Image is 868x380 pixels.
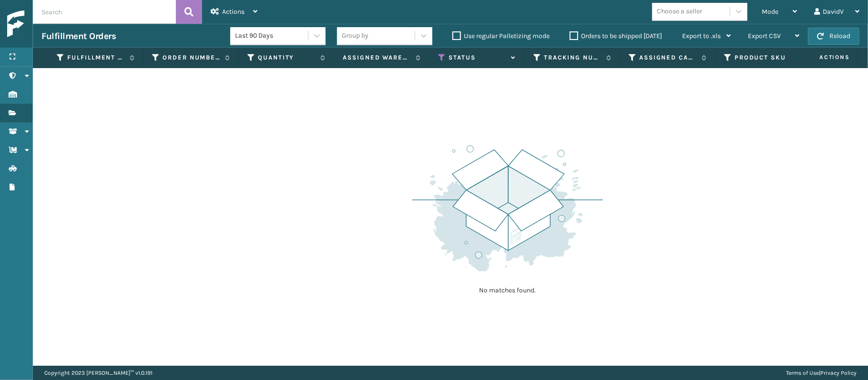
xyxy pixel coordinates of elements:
[762,8,778,16] span: Mode
[789,50,856,65] span: Actions
[258,53,316,62] label: Quantity
[343,53,411,62] label: Assigned Warehouse
[235,31,309,41] div: Last 90 Days
[570,32,662,40] label: Orders to be shipped [DATE]
[820,370,857,376] a: Privacy Policy
[7,10,93,38] img: logo
[67,53,125,62] label: Fulfillment Order Id
[682,32,721,40] span: Export to .xls
[452,32,550,40] label: Use regular Palletizing mode
[449,53,506,62] label: Status
[639,53,697,62] label: Assigned Carrier Service
[735,53,792,62] label: Product SKU
[748,32,781,40] span: Export CSV
[544,53,602,62] label: Tracking Number
[163,53,220,62] label: Order Number
[786,366,857,380] div: |
[657,7,702,17] div: Choose a seller
[222,8,245,16] span: Actions
[786,370,819,376] a: Terms of Use
[808,28,859,45] button: Reload
[44,366,153,380] p: Copyright 2023 [PERSON_NAME]™ v 1.0.191
[342,31,368,41] div: Group by
[41,30,116,42] h3: Fulfillment Orders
